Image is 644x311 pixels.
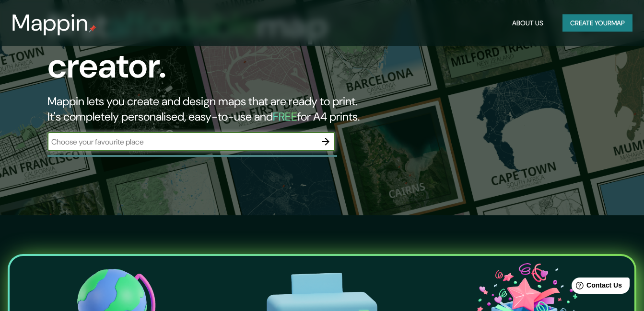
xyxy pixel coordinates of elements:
[47,136,316,147] input: Choose your favourite place
[47,94,370,124] h2: Mappin lets you create and design maps that are ready to print. It's completely personalised, eas...
[12,10,89,36] h3: Mappin
[273,109,297,124] h5: FREE
[559,274,633,300] iframe: Help widget launcher
[508,14,547,32] button: About Us
[89,25,96,33] img: mappin-pin
[562,14,632,32] button: Create yourmap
